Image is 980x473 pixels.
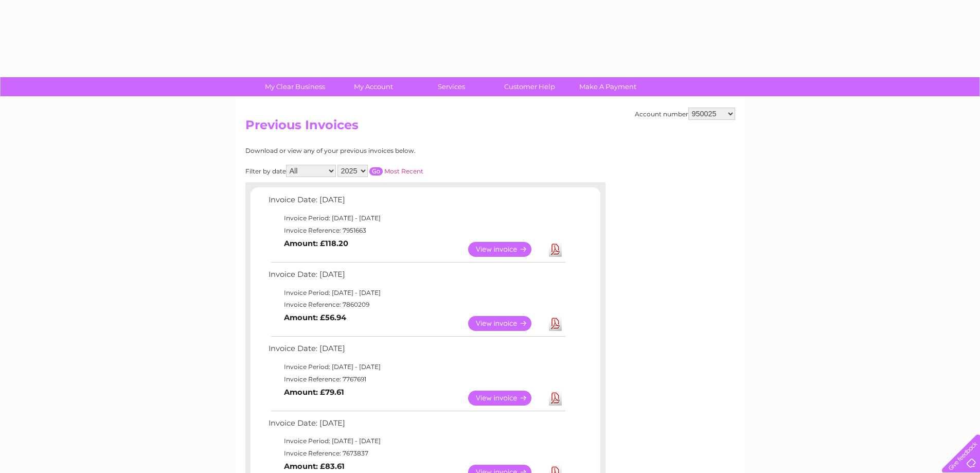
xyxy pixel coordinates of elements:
[253,77,337,96] a: My Clear Business
[266,193,567,212] td: Invoice Date: [DATE]
[549,316,562,331] a: Download
[245,147,515,154] div: Download or view any of your previous invoices below.
[468,242,544,257] a: View
[266,361,567,373] td: Invoice Period: [DATE] - [DATE]
[468,391,544,406] a: View
[266,342,567,361] td: Invoice Date: [DATE]
[266,287,567,299] td: Invoice Period: [DATE] - [DATE]
[284,313,346,322] b: Amount: £56.94
[635,108,735,120] div: Account number
[266,224,567,237] td: Invoice Reference: 7951663
[549,242,562,257] a: Download
[409,77,494,96] a: Services
[266,416,567,435] td: Invoice Date: [DATE]
[266,447,567,460] td: Invoice Reference: 7673837
[284,239,348,248] b: Amount: £118.20
[245,118,735,137] h2: Previous Invoices
[284,462,345,471] b: Amount: £83.61
[565,77,650,96] a: Make A Payment
[331,77,416,96] a: My Account
[266,435,567,447] td: Invoice Period: [DATE] - [DATE]
[266,299,567,311] td: Invoice Reference: 7860209
[266,373,567,386] td: Invoice Reference: 7767691
[284,388,344,397] b: Amount: £79.61
[266,212,567,224] td: Invoice Period: [DATE] - [DATE]
[245,165,515,177] div: Filter by date
[384,167,423,175] a: Most Recent
[468,316,544,331] a: View
[549,391,562,406] a: Download
[487,77,572,96] a: Customer Help
[266,268,567,287] td: Invoice Date: [DATE]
